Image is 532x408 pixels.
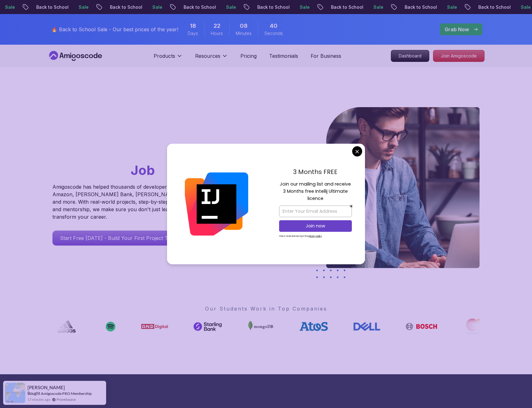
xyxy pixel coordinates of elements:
[52,183,202,221] p: Amigoscode has helped thousands of developers land roles at Amazon, [PERSON_NAME] Bank, [PERSON_N...
[236,30,252,37] span: Minutes
[52,107,224,179] h1: Go From Learning to Hired: Master Java, Spring Boot & Cloud Skills That Get You the
[195,52,228,65] button: Resources
[27,385,65,390] span: [PERSON_NAME]
[269,52,298,60] a: Testimonials
[147,4,167,10] p: Sale
[41,391,92,396] a: Amigoscode PRO Membership
[154,52,183,65] button: Products
[391,50,429,62] p: Dashboard
[326,107,480,268] img: hero
[295,4,315,10] p: Sale
[51,26,178,33] p: 🔥 Back to School Sale - Our best prices of the year!
[154,52,175,60] p: Products
[31,4,74,10] p: Back to School
[252,4,295,10] p: Back to School
[74,4,94,10] p: Sale
[179,4,221,10] p: Back to School
[240,22,248,30] span: 8 Minutes
[311,52,341,60] a: For Business
[368,4,388,10] p: Sale
[190,22,196,30] span: 18 Days
[27,391,40,396] span: Bought
[433,50,484,62] p: Join Amigoscode
[391,50,429,62] a: Dashboard
[105,4,147,10] p: Back to School
[131,162,155,178] span: Job
[264,30,283,37] span: Seconds
[195,52,220,60] p: Resources
[270,22,278,30] span: 40 Seconds
[214,22,220,30] span: 22 Hours
[52,305,480,312] p: Our Students Work in Top Companies
[188,30,198,37] span: Days
[433,50,485,62] a: Join Amigoscode
[57,397,76,402] a: ProveSource
[211,30,223,37] span: Hours
[473,4,516,10] p: Back to School
[445,26,469,33] p: Grab Now
[52,231,197,246] a: Start Free [DATE] - Build Your First Project This Week
[5,383,25,403] img: provesource social proof notification image
[221,4,241,10] p: Sale
[442,4,462,10] p: Sale
[27,397,50,402] span: 17 minutes ago
[400,4,442,10] p: Back to School
[326,4,368,10] p: Back to School
[240,52,257,60] a: Pricing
